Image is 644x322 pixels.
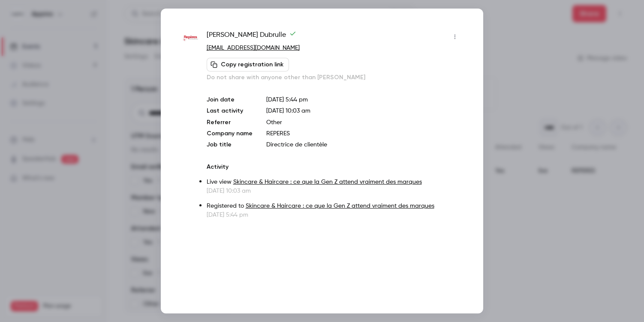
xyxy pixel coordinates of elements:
[207,129,253,138] p: Company name
[207,163,462,171] p: Activity
[182,31,198,47] img: reperes.net
[207,178,462,187] p: Live view
[266,108,310,114] span: [DATE] 10:03 am
[246,203,434,209] a: Skincare & Haircare : ce que la Gen Z attend vraiment des marques
[207,30,296,44] span: [PERSON_NAME] Dubrulle
[207,107,253,116] p: Last activity
[266,95,462,104] p: [DATE] 5:44 pm
[207,202,462,211] p: Registered to
[266,129,462,138] p: REPERES
[207,45,300,51] a: [EMAIL_ADDRESS][DOMAIN_NAME]
[207,211,462,219] p: [DATE] 5:44 pm
[266,140,462,149] p: Directrice de clientèle
[207,73,462,82] p: Do not share with anyone other than [PERSON_NAME]
[207,95,253,104] p: Join date
[266,118,462,127] p: Other
[207,187,462,195] p: [DATE] 10:03 am
[207,58,289,72] button: Copy registration link
[207,118,253,127] p: Referrer
[207,140,253,149] p: Job title
[233,179,422,185] a: Skincare & Haircare : ce que la Gen Z attend vraiment des marques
